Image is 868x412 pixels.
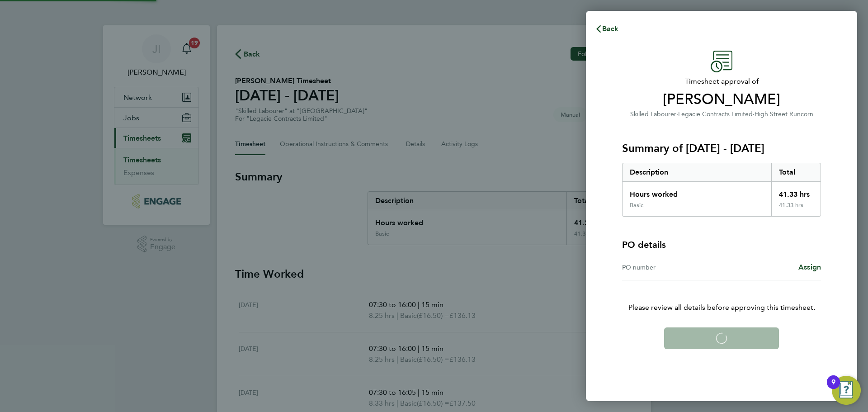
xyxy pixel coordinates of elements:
button: Back [586,20,628,38]
div: Summary of 25 - 31 Aug 2025 [622,163,821,217]
div: Total [771,163,821,181]
div: 9 [831,382,835,394]
div: 41.33 hrs [771,182,821,202]
h3: Summary of [DATE] - [DATE] [622,141,821,156]
span: Skilled Labourer [630,110,676,118]
h4: PO details [622,238,666,251]
span: Timesheet approval of [622,76,821,87]
div: Description [623,163,771,181]
span: High Street Runcorn [755,110,813,118]
div: Basic [630,202,643,209]
span: [PERSON_NAME] [622,90,821,109]
span: Assign [798,263,821,271]
div: PO number [622,262,722,273]
span: · [676,110,678,118]
p: Please review all details before approving this timesheet. [611,280,832,313]
div: 41.33 hrs [771,202,821,216]
button: Open Resource Center, 9 new notifications [832,376,861,405]
div: Hours worked [623,182,771,202]
span: · [753,110,755,118]
a: Assign [798,262,821,273]
span: Legacie Contracts Limited [678,110,753,118]
span: Back [602,24,619,33]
